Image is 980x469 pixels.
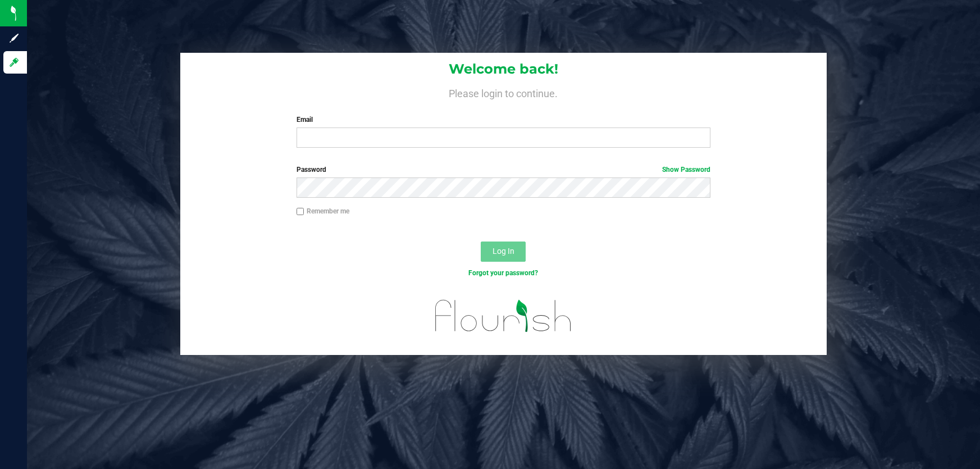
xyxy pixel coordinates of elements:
[297,166,326,174] span: Password
[180,62,827,76] h1: Welcome back!
[180,85,827,99] h4: Please login to continue.
[481,242,526,262] button: Log In
[297,206,349,216] label: Remember me
[8,33,20,44] inline-svg: Sign up
[468,269,538,277] a: Forgot your password?
[662,166,710,174] a: Show Password
[493,247,514,256] span: Log In
[297,115,711,125] label: Email
[297,208,304,216] input: Remember me
[8,57,20,68] inline-svg: Log in
[423,290,585,342] img: flourish_logo.svg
